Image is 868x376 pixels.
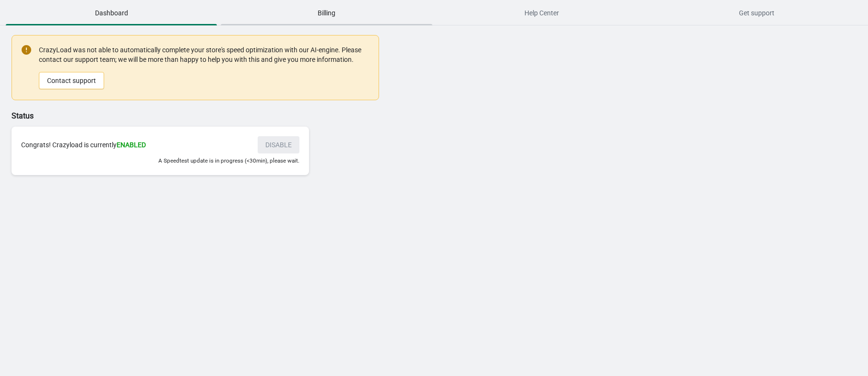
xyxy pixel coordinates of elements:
span: Dashboard [6,4,217,22]
span: ENABLED [117,141,146,149]
div: Congrats! Crazyload is currently [21,140,248,150]
span: Help Center [436,4,647,22]
button: Dashboard [4,0,219,25]
a: Contact support [39,72,104,89]
div: CrazyLoad was not able to automatically complete your store's speed optimization with our AI-engi... [39,44,369,90]
span: Billing [221,4,432,22]
span: Get support [651,4,862,22]
small: A Speedtest update is in progress (<30min), please wait. [158,157,299,164]
p: Status [12,110,379,122]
